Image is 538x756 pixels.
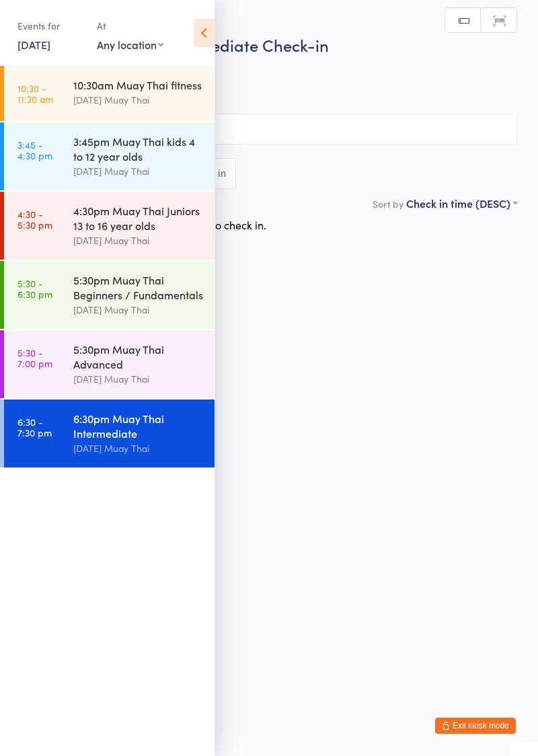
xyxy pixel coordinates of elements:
[17,209,52,230] time: 4:30 - 5:30 pm
[97,37,163,52] div: Any location
[17,139,52,161] time: 3:45 - 4:30 pm
[435,718,516,734] button: Exit kiosk mode
[73,203,203,233] div: 4:30pm Muay Thai Juniors 13 to 16 year olds
[4,400,215,467] a: 6:30 -7:30 pm6:30pm Muay Thai Intermediate[DATE] Muay Thai
[17,37,50,52] a: [DATE]
[73,411,203,441] div: 6:30pm Muay Thai Intermediate
[73,441,203,456] div: [DATE] Muay Thai
[73,163,203,179] div: [DATE] Muay Thai
[4,122,215,190] a: 3:45 -4:30 pm3:45pm Muay Thai kids 4 to 12 year olds[DATE] Muay Thai
[97,15,163,37] div: At
[21,89,517,103] span: [DATE] Muay Thai
[4,330,215,398] a: 5:30 -7:00 pm5:30pm Muay Thai Advanced[DATE] Muay Thai
[73,371,203,387] div: [DATE] Muay Thai
[73,302,203,317] div: [DATE] Muay Thai
[73,233,203,248] div: [DATE] Muay Thai
[17,416,52,438] time: 6:30 - 7:30 pm
[17,347,52,369] time: 5:30 - 7:00 pm
[17,83,53,104] time: 10:30 - 11:30 am
[21,114,517,145] input: Search
[4,261,215,329] a: 5:30 -6:30 pm5:30pm Muay Thai Beginners / Fundamentals[DATE] Muay Thai
[17,15,83,37] div: Events for
[21,34,517,56] h2: 6:30pm Muay Thai Intermediate Check-in
[373,197,403,211] label: Sort by
[21,63,496,76] span: [DATE] 6:30pm
[4,192,215,260] a: 4:30 -5:30 pm4:30pm Muay Thai Juniors 13 to 16 year olds[DATE] Muay Thai
[73,272,203,302] div: 5:30pm Muay Thai Beginners / Fundamentals
[17,278,52,299] time: 5:30 - 6:30 pm
[73,77,203,92] div: 10:30am Muay Thai fitness
[73,134,203,163] div: 3:45pm Muay Thai kids 4 to 12 year olds
[406,196,517,211] div: Check in time (DESC)
[73,92,203,108] div: [DATE] Muay Thai
[21,76,496,89] span: [DATE] Muay Thai
[73,342,203,371] div: 5:30pm Muay Thai Advanced
[4,66,215,121] a: 10:30 -11:30 am10:30am Muay Thai fitness[DATE] Muay Thai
